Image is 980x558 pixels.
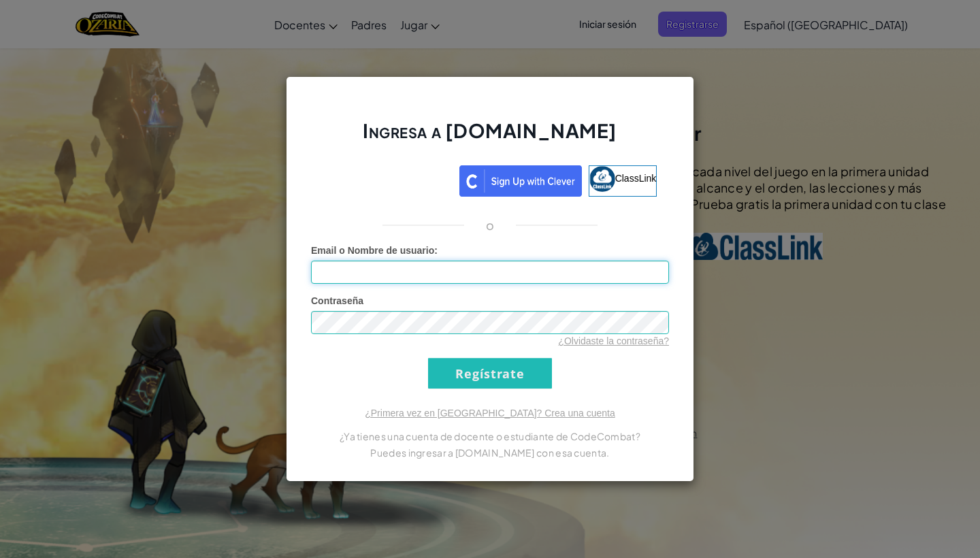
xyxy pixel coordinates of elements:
[428,358,552,389] input: Regístrate
[311,428,669,444] p: ¿Ya tienes una cuenta de docente o estudiante de CodeCombat?
[323,164,453,194] div: Acceder con Google. Se abre en una pestaña nueva
[311,295,363,306] span: Contraseña
[311,444,669,461] p: Puedes ingresar a [DOMAIN_NAME] con esa cuenta.
[316,164,459,194] iframe: Botón de Acceder con Google
[589,166,615,192] img: classlink-logo-small.png
[558,335,669,346] a: ¿Olvidaste la contraseña?
[365,408,615,419] a: ¿Primera vez en [GEOGRAPHIC_DATA]? Crea una cuenta
[459,165,582,197] img: clever_sso_button@2x.png
[311,118,669,157] h2: Ingresa a [DOMAIN_NAME]
[323,165,453,197] a: Acceder con Google. Se abre en una pestaña nueva
[486,217,494,233] p: o
[311,245,434,256] span: Email o Nombre de usuario
[311,244,438,257] label: :
[615,173,657,184] span: ClassLink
